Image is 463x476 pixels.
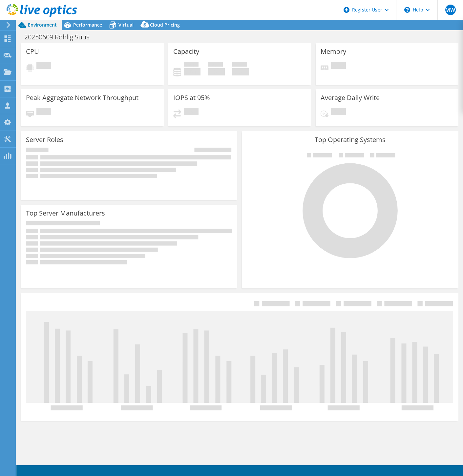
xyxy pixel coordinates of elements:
[184,108,199,117] span: Pending
[36,108,51,117] span: Pending
[21,33,99,41] h1: 20250609 Rohlig Suus
[331,62,346,71] span: Pending
[173,94,210,101] h3: IOPS at 95%
[26,210,105,217] h3: Top Server Manufacturers
[26,94,138,101] h3: Peak Aggregate Network Throughput
[232,68,249,75] h4: 0 GiB
[321,94,380,101] h3: Average Daily Write
[150,22,180,28] span: Cloud Pricing
[247,136,453,143] h3: Top Operating Systems
[184,62,199,68] span: Used
[173,48,199,55] h3: Capacity
[73,22,102,28] span: Performance
[331,108,346,117] span: Pending
[321,48,346,55] h3: Memory
[26,48,39,55] h3: CPU
[36,62,51,71] span: Pending
[28,22,57,28] span: Environment
[232,62,247,68] span: Total
[118,22,134,28] span: Virtual
[26,136,63,143] h3: Server Roles
[184,68,200,75] h4: 0 GiB
[445,5,456,15] span: MW
[404,7,410,13] svg: \n
[208,68,225,75] h4: 0 GiB
[208,62,223,68] span: Free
